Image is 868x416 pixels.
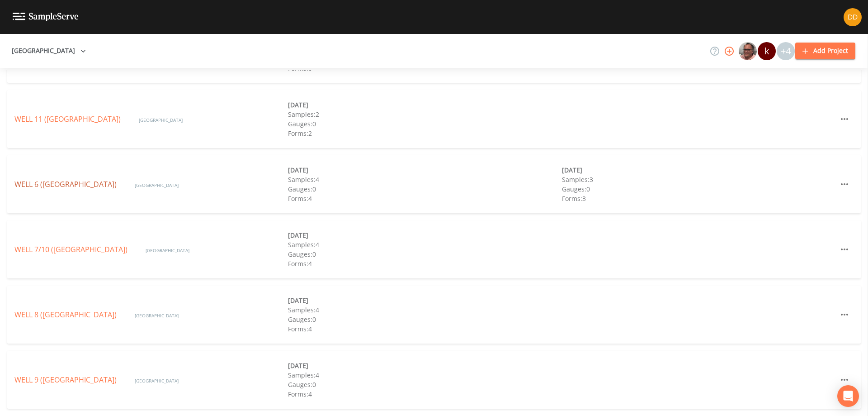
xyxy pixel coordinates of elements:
div: Samples: 4 [288,240,561,249]
div: Mike Franklin [738,42,757,60]
button: Add Project [795,43,855,59]
div: Forms: 3 [562,194,835,203]
div: Forms: 4 [288,259,561,268]
div: Gauges: 0 [288,119,561,129]
div: Samples: 3 [562,175,835,184]
div: k [758,42,776,60]
span: [GEOGRAPHIC_DATA] [135,182,179,188]
div: Samples: 2 [288,110,561,119]
div: [DATE] [562,165,835,175]
img: 7d98d358f95ebe5908e4de0cdde0c501 [844,8,862,26]
div: Samples: 4 [288,175,561,184]
div: Gauges: 0 [288,184,561,194]
div: Samples: 4 [288,305,561,315]
div: [DATE] [288,100,561,110]
div: Open Intercom Messenger [837,385,859,407]
div: Forms: 4 [288,389,561,399]
img: e2d790fa78825a4bb76dcb6ab311d44c [739,42,757,60]
img: logo [13,13,79,21]
div: Samples: 4 [288,370,561,380]
span: [GEOGRAPHIC_DATA] [139,117,183,123]
div: +4 [777,42,795,60]
div: keith@gcpwater.org [757,42,776,60]
a: WELL 11 ([GEOGRAPHIC_DATA]) [14,114,121,124]
a: WELL 9 ([GEOGRAPHIC_DATA]) [14,375,117,385]
button: [GEOGRAPHIC_DATA] [8,43,90,59]
div: Gauges: 0 [288,380,561,389]
div: [DATE] [288,230,561,240]
span: [GEOGRAPHIC_DATA] [146,247,189,253]
div: Gauges: 0 [288,315,561,324]
div: [DATE] [288,296,561,305]
div: Forms: 4 [288,194,561,203]
div: Forms: 2 [288,129,561,138]
div: Forms: 4 [288,324,561,334]
a: WELL 8 ([GEOGRAPHIC_DATA]) [14,310,117,320]
span: [GEOGRAPHIC_DATA] [135,378,179,384]
span: [GEOGRAPHIC_DATA] [135,312,179,319]
div: Gauges: 0 [562,184,835,194]
div: [DATE] [288,165,561,175]
div: Gauges: 0 [288,249,561,259]
a: WELL 6 ([GEOGRAPHIC_DATA]) [14,179,117,189]
div: [DATE] [288,361,561,370]
a: WELL 7/10 ([GEOGRAPHIC_DATA]) [14,244,127,254]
